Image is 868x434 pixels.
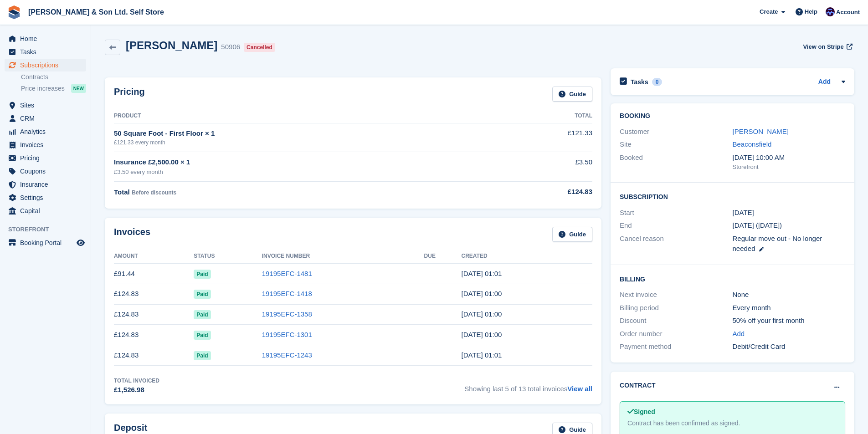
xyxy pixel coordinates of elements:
[20,138,75,151] span: Invoices
[114,345,194,366] td: £124.83
[620,208,732,218] div: Start
[262,290,312,297] a: 19195EFC-1418
[5,178,86,191] a: menu
[5,236,86,249] a: menu
[114,325,194,345] td: £124.83
[221,42,240,52] div: 50906
[132,189,176,196] span: Before discounts
[194,351,211,360] span: Paid
[20,32,75,45] span: Home
[760,7,778,16] span: Create
[567,385,592,393] a: View all
[75,237,86,248] a: Preview store
[5,59,86,71] a: menu
[627,407,837,417] div: Signed
[733,221,782,229] span: [DATE] ([DATE])
[5,32,86,45] a: menu
[552,227,592,242] a: Guide
[733,163,845,172] div: Storefront
[5,125,86,138] a: menu
[244,43,275,52] div: Cancelled
[114,284,194,304] td: £124.83
[461,310,502,318] time: 2025-06-26 00:00:36 UTC
[114,138,498,147] div: £121.33 every month
[20,125,75,138] span: Analytics
[20,178,75,191] span: Insurance
[5,152,86,164] a: menu
[620,303,732,313] div: Billing period
[114,227,150,242] h2: Invoices
[21,73,86,82] a: Contracts
[5,204,86,217] a: menu
[21,84,65,93] span: Price increases
[620,342,732,352] div: Payment method
[262,331,312,338] a: 19195EFC-1301
[194,290,211,299] span: Paid
[20,191,75,204] span: Settings
[461,351,502,359] time: 2025-04-26 00:01:27 UTC
[20,112,75,125] span: CRM
[620,139,732,150] div: Site
[498,187,592,197] div: £124.83
[262,310,312,318] a: 19195EFC-1358
[194,270,211,279] span: Paid
[620,112,845,120] h2: Booking
[20,99,75,112] span: Sites
[5,112,86,125] a: menu
[126,39,217,51] h2: [PERSON_NAME]
[620,192,845,201] h2: Subscription
[805,7,817,16] span: Help
[25,5,168,20] a: [PERSON_NAME] & Son Ltd. Self Store
[194,310,211,319] span: Paid
[733,290,845,300] div: None
[114,304,194,325] td: £124.83
[620,220,732,231] div: End
[194,331,211,340] span: Paid
[114,87,145,102] h2: Pricing
[733,342,845,352] div: Debit/Credit Card
[620,153,732,172] div: Booked
[799,39,854,54] a: View on Stripe
[461,249,592,264] th: Created
[620,234,732,254] div: Cancel reason
[627,419,837,428] div: Contract has been confirmed as signed.
[5,99,86,112] a: menu
[498,123,592,152] td: £121.33
[836,8,860,17] span: Account
[733,140,772,148] a: Beaconsfield
[20,204,75,217] span: Capital
[114,385,159,395] div: £1,526.98
[7,5,21,19] img: stora-icon-8386f47178a22dfd0bd8f6a31ec36ba5ce8667c1dd55bd0f319d3a0aa187defe.svg
[461,290,502,297] time: 2025-07-26 00:00:38 UTC
[8,225,91,234] span: Storefront
[5,138,86,151] a: menu
[20,165,75,178] span: Coupons
[620,381,656,390] h2: Contract
[114,168,498,177] div: £3.50 every month
[552,87,592,102] a: Guide
[262,351,312,359] a: 19195EFC-1243
[826,7,835,16] img: Josey Kitching
[733,208,754,218] time: 2024-08-26 00:00:00 UTC
[114,128,498,139] div: 50 Square Foot - First Floor × 1
[114,109,498,123] th: Product
[424,249,462,264] th: Due
[5,165,86,178] a: menu
[20,236,75,249] span: Booking Portal
[620,316,732,326] div: Discount
[5,46,86,58] a: menu
[461,270,502,277] time: 2025-08-26 00:01:46 UTC
[461,331,502,338] time: 2025-05-26 00:00:37 UTC
[733,235,822,253] span: Regular move out - No longer needed
[20,152,75,164] span: Pricing
[818,77,831,87] a: Add
[114,249,194,264] th: Amount
[652,78,663,86] div: 0
[803,42,843,51] span: View on Stripe
[733,316,845,326] div: 50% off your first month
[262,270,312,277] a: 19195EFC-1481
[733,303,845,313] div: Every month
[620,274,845,283] h2: Billing
[5,191,86,204] a: menu
[20,59,75,71] span: Subscriptions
